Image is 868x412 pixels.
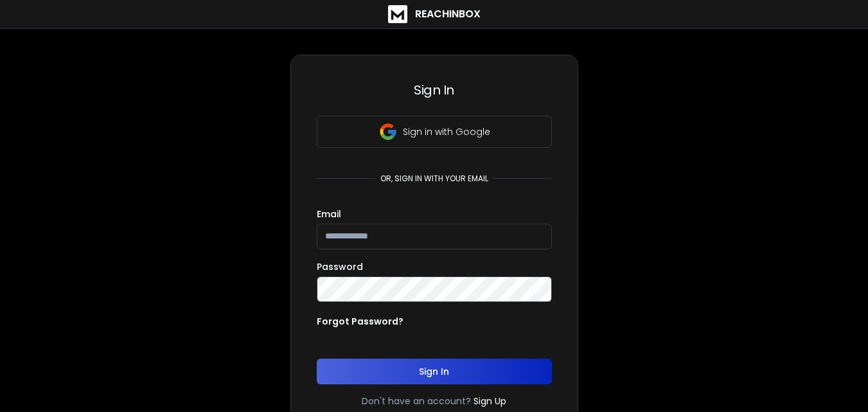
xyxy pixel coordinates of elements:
[375,174,493,184] p: or, sign in with your email
[415,6,481,22] h1: ReachInbox
[388,5,407,23] img: logo
[317,315,403,328] p: Forgot Password?
[317,359,552,384] button: Sign In
[362,395,471,408] p: Don't have an account?
[317,262,363,271] label: Password
[317,116,552,148] button: Sign in with Google
[388,5,481,23] a: ReachInbox
[474,395,506,408] a: Sign Up
[403,125,490,138] p: Sign in with Google
[317,210,341,219] label: Email
[317,81,552,99] h3: Sign In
